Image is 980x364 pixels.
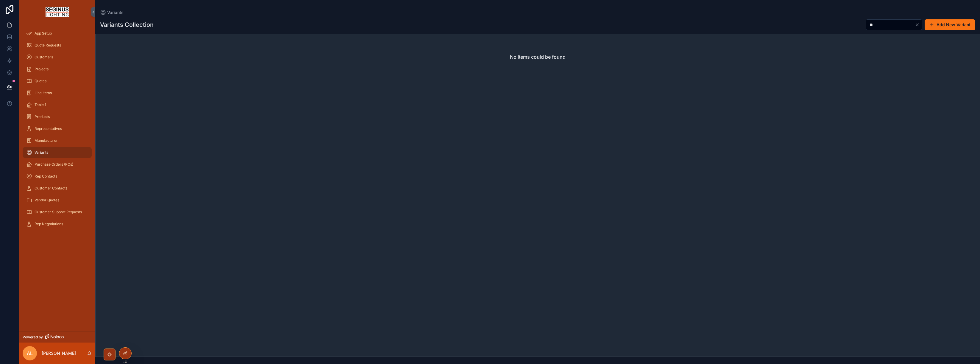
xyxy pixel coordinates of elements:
[23,135,92,146] a: Manufacturer
[23,28,92,39] a: App Setup
[35,222,63,226] span: Rep Negotiations
[19,332,95,343] a: Powered by
[35,55,53,60] span: Customers
[23,335,43,340] span: Powered by
[23,207,92,217] a: Customer Support Requests
[100,21,154,29] h1: Variants Collection
[35,31,52,36] span: App Setup
[35,210,82,214] span: Customer Support Requests
[35,102,46,107] span: Table 1
[100,10,124,15] a: Variants
[35,114,50,119] span: Products
[23,76,92,86] a: Quotes
[19,24,95,237] div: scrollable content
[23,111,92,122] a: Products
[35,174,57,179] span: Rep Contacts
[23,99,92,110] a: Table 1
[23,195,92,206] a: Vendor Quotes
[35,91,52,95] span: Line Items
[23,183,92,194] a: Customer Contacts
[23,40,92,51] a: Quote Requests
[35,43,61,48] span: Quote Requests
[23,64,92,74] a: Projects
[35,79,46,83] span: Quotes
[23,52,92,63] a: Customers
[23,171,92,182] a: Rep Contacts
[46,7,68,17] img: App logo
[23,219,92,229] a: Rep Negotiations
[23,88,92,98] a: Line Items
[510,53,566,60] h2: No items could be found
[23,159,92,170] a: Purchase Orders (POs)
[42,350,76,356] p: [PERSON_NAME]
[23,123,92,134] a: Representatives
[35,198,59,203] span: Vendor Quotes
[107,10,124,15] span: Variants
[35,186,67,191] span: Customer Contacts
[35,138,58,143] span: Manufacturer
[23,147,92,158] a: Variants
[35,162,73,167] span: Purchase Orders (POs)
[925,19,975,30] button: Add New Variant
[35,150,48,155] span: Variants
[35,126,62,131] span: Representatives
[27,350,33,357] span: AL
[35,67,49,71] span: Projects
[915,22,922,27] button: Clear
